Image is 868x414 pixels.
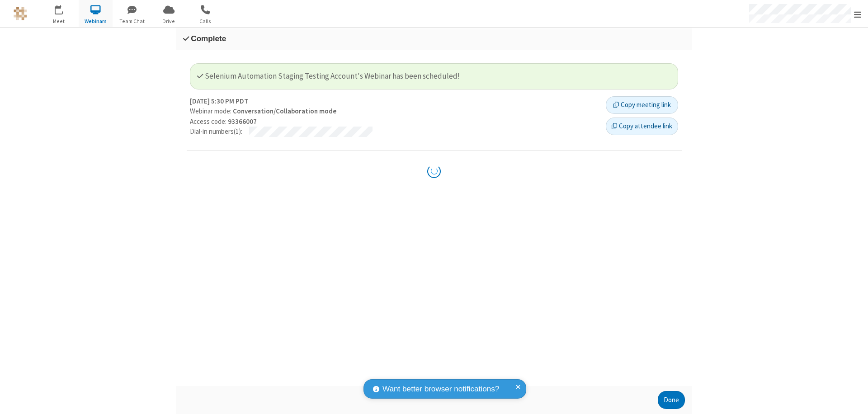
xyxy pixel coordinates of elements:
button: Copy meeting link [606,96,678,114]
span: Want better browser notifications? [382,383,499,395]
h3: Complete [183,34,685,43]
strong: [DATE] 5:30 PM PDT [190,96,248,107]
span: Calls [189,17,222,25]
strong: Conversation/Collaboration mode [233,107,336,115]
span: Webinars [79,17,113,25]
p: Dial-in numbers (1) : [190,127,242,137]
strong: 93366007 [228,117,257,126]
span: Meet [42,17,76,25]
p: Access code: [190,117,599,127]
div: 5 [61,5,67,12]
span: Selenium Automation Staging Testing Account's Webinar has been scheduled! [197,71,460,81]
p: Webinar mode: [190,106,599,117]
button: Copy attendee link [606,118,678,136]
span: Drive [152,17,186,25]
img: QA Selenium DO NOT DELETE OR CHANGE [14,7,27,20]
button: Done [658,391,685,409]
span: Team Chat [115,17,149,25]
